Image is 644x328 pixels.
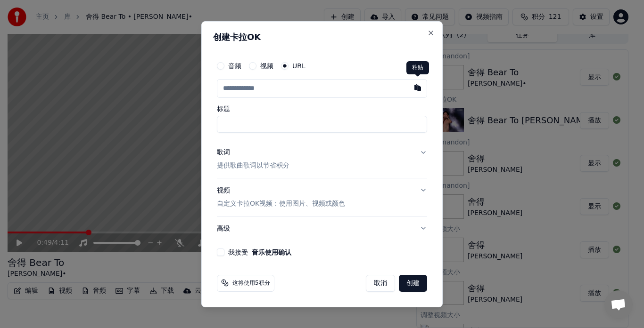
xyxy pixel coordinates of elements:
button: 我接受 [252,248,291,255]
button: 创建 [399,274,427,291]
label: 视频 [260,63,273,69]
span: 这将使用5积分 [232,279,270,287]
button: 取消 [366,274,395,291]
p: 自定义卡拉OK视频：使用图片、视频或颜色 [217,199,345,208]
button: 歌词提供歌曲歌词以节省积分 [217,140,427,178]
label: 我接受 [228,248,291,255]
label: 标题 [217,105,427,112]
label: URL [292,63,305,69]
div: 视频 [217,186,345,208]
p: 提供歌曲歌词以节省积分 [217,161,289,170]
button: 高级 [217,216,427,240]
h2: 创建卡拉OK [213,33,431,41]
label: 音频 [228,63,241,69]
button: 视频自定义卡拉OK视频：使用图片、视频或颜色 [217,178,427,216]
div: 粘贴 [406,61,429,74]
div: 歌词 [217,148,230,157]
